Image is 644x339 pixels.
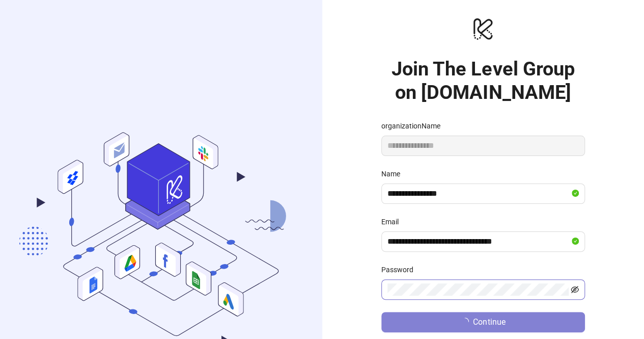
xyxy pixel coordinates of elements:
[381,57,585,104] h1: Join The Level Group on [DOMAIN_NAME]
[387,188,570,200] input: Name
[381,136,585,156] input: organizationName
[387,236,570,248] input: Email
[381,312,585,332] button: Continue
[473,318,505,327] span: Continue
[460,316,470,327] span: loading
[381,120,447,132] label: organizationName
[381,168,407,179] label: Name
[571,285,579,294] span: eye-invisible
[381,216,405,227] label: Email
[381,264,420,275] label: Password
[387,283,569,296] input: Password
